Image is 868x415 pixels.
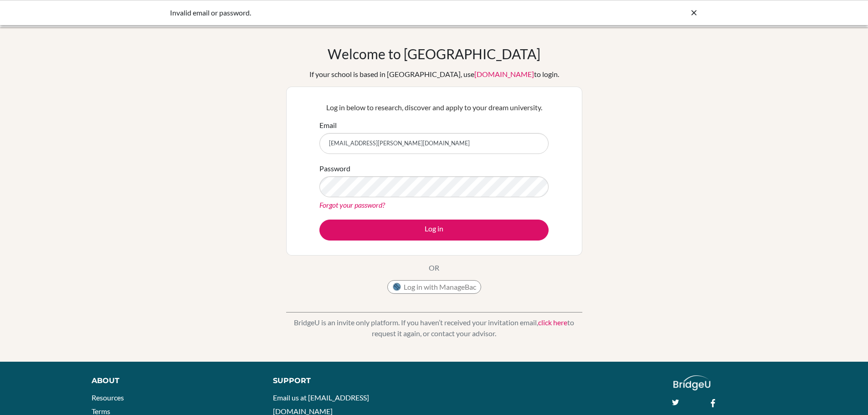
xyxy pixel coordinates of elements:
label: Password [319,163,350,174]
div: If your school is based in [GEOGRAPHIC_DATA], use to login. [309,69,559,80]
a: Resources [92,393,124,402]
label: Email [319,120,337,131]
h1: Welcome to [GEOGRAPHIC_DATA] [328,46,540,62]
a: Forgot your password? [319,200,385,209]
img: logo_white@2x-f4f0deed5e89b7ecb1c2cc34c3e3d731f90f0f143d5ea2071677605dd97b5244.png [673,375,710,390]
div: About [92,375,252,386]
button: Log in with ManageBac [387,280,481,294]
p: Log in below to research, discover and apply to your dream university. [319,102,549,113]
a: [DOMAIN_NAME] [474,70,534,78]
p: BridgeU is an invite only platform. If you haven’t received your invitation email, to request it ... [286,317,582,339]
button: Log in [319,220,549,241]
div: Support [273,375,423,386]
div: Invalid email or password. [170,7,562,18]
a: click here [538,318,567,327]
p: OR [429,262,439,273]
